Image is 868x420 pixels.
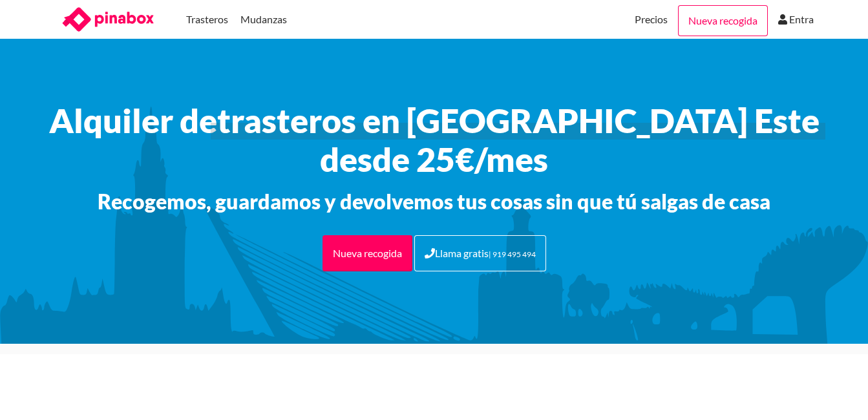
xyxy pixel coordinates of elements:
[47,101,822,178] h1: Alquiler de desde 25€/mes
[47,189,822,215] h3: Recogemos, guardamos y devolvemos tus cosas sin que tú salgas de casa
[323,235,412,271] a: Nueva recogida
[414,235,546,271] a: Llama gratis| 919 495 494
[217,101,820,140] span: trasteros en [GEOGRAPHIC_DATA] Este
[803,358,868,420] iframe: Chat Widget
[489,249,536,259] small: | 919 495 494
[678,5,768,36] a: Nueva recogida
